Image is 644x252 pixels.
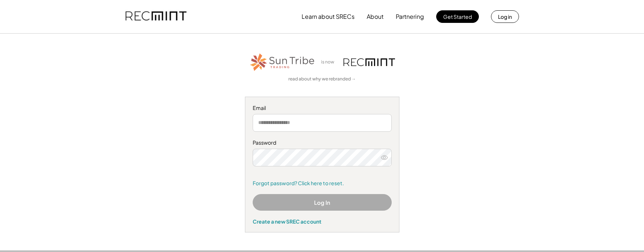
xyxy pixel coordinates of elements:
button: Partnering [396,9,424,24]
a: Forgot password? Click here to reset. [253,180,392,187]
div: is now [319,59,340,65]
img: recmint-logotype%403x.png [344,58,395,66]
img: STT_Horizontal_Logo%2B-%2BColor.png [249,52,316,72]
button: Log in [491,10,519,23]
div: Email [253,104,392,112]
div: Password [253,139,392,146]
div: Create a new SREC account [253,218,392,225]
button: Get Started [436,10,479,23]
button: Learn about SRECs [302,9,355,24]
a: read about why we rebranded → [288,76,356,82]
button: About [367,9,384,24]
button: Log In [253,194,392,211]
img: recmint-logotype%403x.png [125,4,186,29]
